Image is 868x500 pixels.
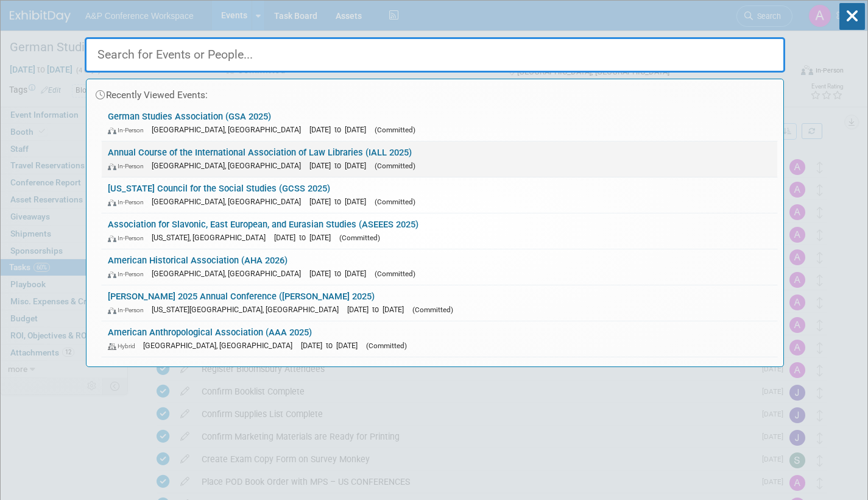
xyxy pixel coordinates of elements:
span: (Committed) [339,234,380,242]
span: [GEOGRAPHIC_DATA], [GEOGRAPHIC_DATA] [152,197,307,206]
span: (Committed) [375,162,415,170]
span: In-Person [108,270,149,278]
span: [GEOGRAPHIC_DATA], [GEOGRAPHIC_DATA] [152,161,307,170]
span: [DATE] to [DATE] [309,125,372,134]
span: In-Person [108,162,149,170]
a: American Anthropological Association (AAA 2025) Hybrid [GEOGRAPHIC_DATA], [GEOGRAPHIC_DATA] [DATE... [102,321,777,357]
span: (Committed) [412,305,453,314]
span: (Committed) [375,270,415,278]
span: (Committed) [375,198,415,206]
span: In-Person [108,306,149,314]
span: [GEOGRAPHIC_DATA], [GEOGRAPHIC_DATA] [152,269,307,278]
span: [DATE] to [DATE] [301,341,364,350]
span: [DATE] to [DATE] [309,269,372,278]
input: Search for Events or People... [85,37,785,73]
a: American Historical Association (AHA 2026) In-Person [GEOGRAPHIC_DATA], [GEOGRAPHIC_DATA] [DATE] ... [102,249,777,285]
span: [US_STATE][GEOGRAPHIC_DATA], [GEOGRAPHIC_DATA] [152,305,345,314]
a: Association for Slavonic, East European, and Eurasian Studies (ASEEES 2025) In-Person [US_STATE],... [102,213,777,249]
span: In-Person [108,234,149,242]
a: Annual Course of the International Association of Law Libraries (IALL 2025) In-Person [GEOGRAPHIC... [102,141,777,177]
a: [PERSON_NAME] 2025 Annual Conference ([PERSON_NAME] 2025) In-Person [US_STATE][GEOGRAPHIC_DATA], ... [102,285,777,321]
span: (Committed) [375,126,415,134]
a: [US_STATE] Council for the Social Studies (GCSS 2025) In-Person [GEOGRAPHIC_DATA], [GEOGRAPHIC_DA... [102,177,777,213]
span: In-Person [108,198,149,206]
div: Recently Viewed Events: [93,79,777,105]
span: (Committed) [366,341,407,350]
span: [DATE] to [DATE] [347,305,410,314]
span: [DATE] to [DATE] [309,161,372,170]
span: [DATE] to [DATE] [309,197,372,206]
span: [US_STATE], [GEOGRAPHIC_DATA] [152,233,272,242]
span: [DATE] to [DATE] [274,233,337,242]
a: German Studies Association (GSA 2025) In-Person [GEOGRAPHIC_DATA], [GEOGRAPHIC_DATA] [DATE] to [D... [102,105,777,141]
span: Hybrid [108,342,141,350]
span: [GEOGRAPHIC_DATA], [GEOGRAPHIC_DATA] [143,341,298,350]
span: In-Person [108,126,149,134]
span: [GEOGRAPHIC_DATA], [GEOGRAPHIC_DATA] [152,125,307,134]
